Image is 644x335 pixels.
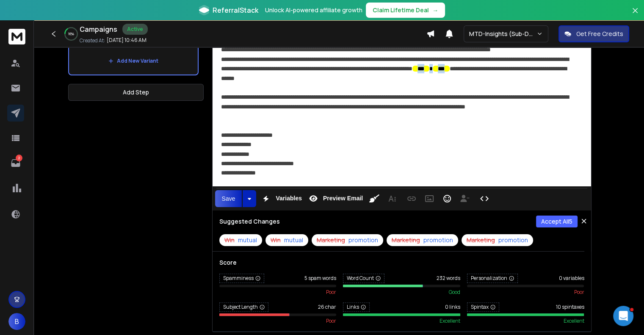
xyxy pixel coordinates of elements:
button: Insert Link (Ctrl+K) [404,190,420,207]
button: Save [215,190,242,207]
button: Get Free Credits [558,25,629,42]
span: mutual [238,236,257,244]
button: Add Step [68,84,204,101]
span: 10 spintaxes [556,304,584,310]
span: Spamminess [219,274,264,283]
span: mutual [284,236,303,244]
span: promotion [498,236,528,244]
span: 26 char [318,304,336,310]
span: promotion [423,236,453,244]
div: Active [122,24,148,35]
span: Word Count [343,274,384,283]
p: 16 % [68,31,74,36]
span: Links [343,302,370,312]
button: B [8,313,25,330]
p: MTD-Insights (Sub-Domains) [469,30,536,38]
span: promotion [348,236,378,244]
p: Created At: [80,37,105,44]
p: Get Free Credits [576,30,623,38]
span: poor [326,289,336,296]
span: Marketing [392,236,420,244]
span: poor [574,289,584,296]
span: 0 variables [558,275,584,282]
h1: Campaigns [80,24,117,34]
span: good [449,289,460,296]
span: Marketing [317,236,345,244]
iframe: Intercom live chat [613,306,633,326]
span: Marketing [467,236,495,244]
span: Preview Email [321,195,365,202]
span: Personalization [467,274,518,283]
span: excellent [439,318,460,324]
h3: Suggested Changes [219,217,280,226]
button: Emoticons [439,190,455,207]
button: Preview Email [305,190,365,207]
button: Code View [476,190,492,207]
button: Clean HTML [366,190,382,207]
button: Claim Lifetime Deal→ [366,3,445,18]
button: Accept All5 [536,216,578,227]
span: Variables [274,195,304,202]
button: Insert Image (Ctrl+P) [421,190,437,207]
p: [DATE] 10:46 AM [107,37,146,44]
span: poor [326,318,336,324]
span: ReferralStack [213,5,258,15]
span: Win [224,236,235,244]
button: More Text [384,190,400,207]
span: Spintax [467,302,499,312]
span: Win [271,236,281,244]
a: 2 [7,155,24,172]
span: excellent [563,318,584,324]
button: Add New Variant [102,53,165,69]
span: 232 words [437,275,460,282]
button: Variables [258,190,304,207]
h3: Score [219,258,584,267]
button: Insert Unsubscribe Link [457,190,473,207]
span: Subject Length [219,302,268,312]
span: → [432,6,438,14]
span: 0 links [445,304,460,310]
p: 2 [16,155,22,161]
button: Close banner [630,5,641,25]
p: Unlock AI-powered affiliate growth [265,6,362,14]
span: 5 spam words [304,275,336,282]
